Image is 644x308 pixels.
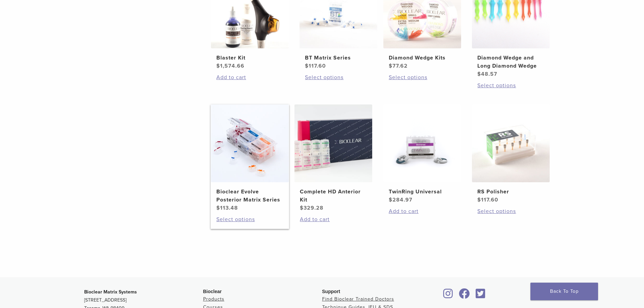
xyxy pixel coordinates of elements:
img: TwinRing Universal [383,104,461,182]
h2: Diamond Wedge and Long Diamond Wedge [477,54,544,70]
bdi: 77.62 [389,63,408,69]
a: Bioclear [457,292,472,299]
span: $ [389,63,392,69]
h2: Bioclear Evolve Posterior Matrix Series [216,188,283,204]
span: $ [477,71,481,77]
span: $ [216,205,220,211]
a: Select options for “Diamond Wedge and Long Diamond Wedge” [477,81,544,90]
span: $ [305,63,309,69]
a: Bioclear Evolve Posterior Matrix SeriesBioclear Evolve Posterior Matrix Series $113.48 [211,104,289,212]
a: Back To Top [530,283,598,300]
a: RS PolisherRS Polisher $117.60 [472,104,550,204]
strong: Bioclear Matrix Systems [84,289,137,295]
span: $ [216,63,220,69]
img: RS Polisher [472,104,550,182]
a: Select options for “BT Matrix Series” [305,73,372,81]
h2: Blaster Kit [216,54,283,62]
h2: TwinRing Universal [389,188,456,196]
bdi: 113.48 [216,205,238,211]
span: $ [389,196,392,203]
bdi: 117.60 [477,196,498,203]
h2: RS Polisher [477,188,544,196]
a: Complete HD Anterior KitComplete HD Anterior Kit $329.28 [294,104,373,212]
a: Select options for “RS Polisher” [477,207,544,215]
bdi: 284.97 [389,196,412,203]
h2: Complete HD Anterior Kit [300,188,367,204]
a: Products [203,296,224,302]
a: Add to cart: “Complete HD Anterior Kit” [300,215,367,223]
a: Add to cart: “Blaster Kit” [216,73,283,81]
a: Select options for “Bioclear Evolve Posterior Matrix Series” [216,215,283,223]
h2: BT Matrix Series [305,54,372,62]
bdi: 117.60 [305,63,326,69]
span: $ [300,205,304,211]
a: Bioclear [441,292,455,299]
a: Add to cart: “TwinRing Universal” [389,207,456,215]
h2: Diamond Wedge Kits [389,54,456,62]
span: $ [477,196,481,203]
a: TwinRing UniversalTwinRing Universal $284.97 [383,104,462,204]
img: Bioclear Evolve Posterior Matrix Series [211,104,289,182]
bdi: 48.57 [477,71,497,77]
a: Find Bioclear Trained Doctors [322,296,394,302]
img: Complete HD Anterior Kit [294,104,372,182]
span: Bioclear [203,289,222,294]
a: Bioclear [474,292,488,299]
span: Support [322,289,340,294]
bdi: 1,574.66 [216,63,244,69]
a: Select options for “Diamond Wedge Kits” [389,73,456,81]
bdi: 329.28 [300,205,324,211]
